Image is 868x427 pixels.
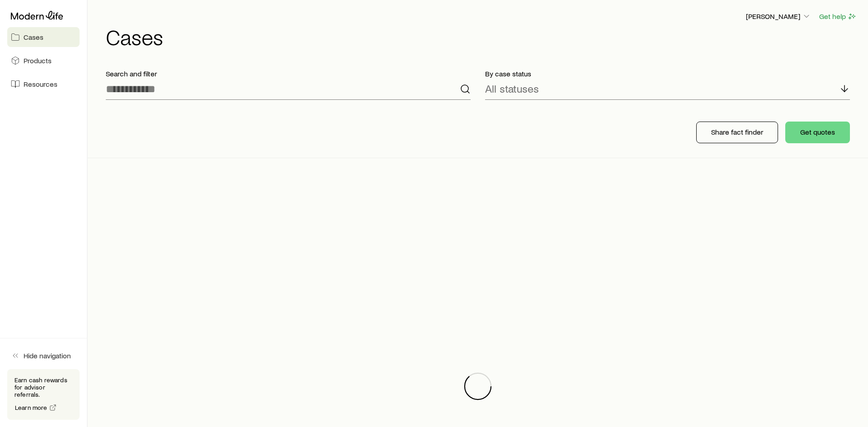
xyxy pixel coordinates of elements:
button: Share fact finder [696,122,778,143]
h1: Cases [106,26,857,47]
button: Get quotes [785,122,850,143]
div: Earn cash rewards for advisor referrals.Learn more [7,369,80,420]
a: Resources [7,74,80,94]
p: Share fact finder [711,127,763,136]
a: Cases [7,27,80,47]
button: [PERSON_NAME] [745,11,811,22]
a: Products [7,51,80,70]
p: By case status [485,69,850,78]
span: Hide navigation [24,351,71,360]
p: [PERSON_NAME] [746,12,811,21]
span: Cases [24,33,43,42]
button: Hide navigation [7,346,80,366]
span: Learn more [15,404,47,411]
p: All statuses [485,82,539,95]
p: Earn cash rewards for advisor referrals. [14,376,72,398]
span: Resources [24,80,57,89]
span: Products [24,56,52,65]
p: Search and filter [106,69,471,78]
button: Get help [819,11,857,22]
